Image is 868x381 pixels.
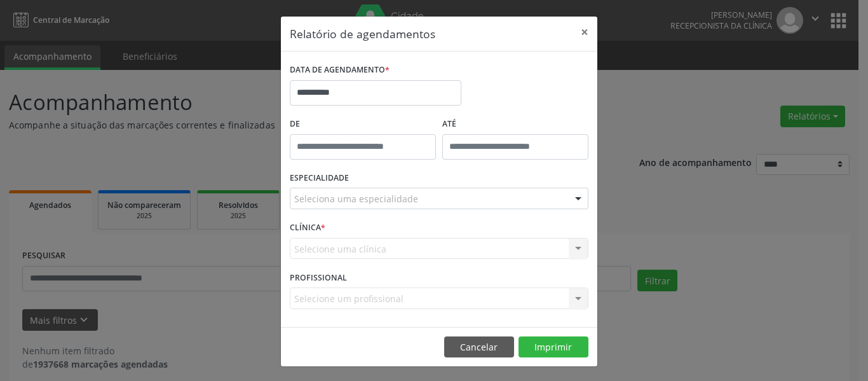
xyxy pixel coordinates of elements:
[442,114,588,134] label: ATÉ
[572,17,597,48] button: Close
[290,218,325,238] label: CLÍNICA
[290,114,436,134] label: De
[294,192,418,205] span: Seleciona uma especialidade
[290,60,390,80] label: DATA DE AGENDAMENTO
[290,268,347,287] label: PROFISSIONAL
[290,25,435,42] h5: Relatório de agendamentos
[290,169,349,188] label: ESPECIALIDADE
[444,336,514,358] button: Cancelar
[519,336,588,358] button: Imprimir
